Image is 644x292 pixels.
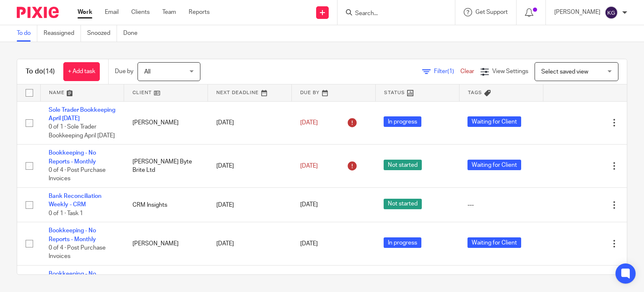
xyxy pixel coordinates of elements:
img: Pixie [17,7,59,18]
span: 0 of 1 · Sole Trader Bookkeeping April [DATE] [49,124,115,139]
a: Bank Reconciliation Weekly - CRM [49,193,101,208]
input: Search [354,10,430,18]
span: [DATE] [300,163,318,169]
a: Work [78,8,92,16]
td: [PERSON_NAME] [124,101,208,145]
span: Select saved view [541,69,588,75]
td: CRM Insights [124,188,208,222]
td: [PERSON_NAME] Byte Brite Ltd [124,145,208,188]
p: Due by [115,67,133,76]
span: [DATE] [300,120,318,126]
a: Clients [131,8,150,16]
img: svg%3E [605,6,618,19]
span: [DATE] [300,202,318,208]
span: View Settings [492,68,528,74]
a: Team [162,8,176,16]
a: Bookkeeping - No Reports - Monthly [49,150,96,164]
span: Not started [384,160,422,170]
span: All [144,69,151,75]
a: Sole Trader Bookkeeping April [DATE] [49,107,115,121]
span: (14) [43,68,55,75]
span: [DATE] [300,241,318,247]
p: [PERSON_NAME] [554,8,600,16]
a: Reports [189,8,210,16]
div: --- [467,201,535,209]
span: Waiting for Client [467,116,521,127]
td: [PERSON_NAME] [124,222,208,266]
span: 0 of 1 · Task 1 [49,210,83,216]
span: Tags [468,90,482,95]
span: (1) [447,68,454,74]
a: Snoozed [87,25,117,42]
span: In progress [384,237,421,248]
span: Not started [384,199,422,209]
td: [DATE] [208,145,292,188]
span: In progress [384,116,421,127]
span: Waiting for Client [467,237,521,248]
span: Get Support [475,9,508,15]
a: Clear [460,68,474,74]
a: Bookkeeping - No Reports - Monthly [49,271,96,285]
td: [DATE] [208,188,292,222]
h1: To do [26,67,55,76]
a: Reassigned [44,25,81,42]
span: Filter [434,68,460,74]
td: [DATE] [208,222,292,266]
td: [DATE] [208,101,292,145]
a: Done [123,25,144,42]
span: 0 of 4 · Post Purchase Invoices [49,167,106,182]
a: + Add task [63,62,100,81]
a: Bookkeeping - No Reports - Monthly [49,228,96,242]
a: Email [105,8,119,16]
span: Waiting for Client [467,160,521,170]
span: 0 of 4 · Post Purchase Invoices [49,245,106,260]
a: To do [17,25,37,42]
